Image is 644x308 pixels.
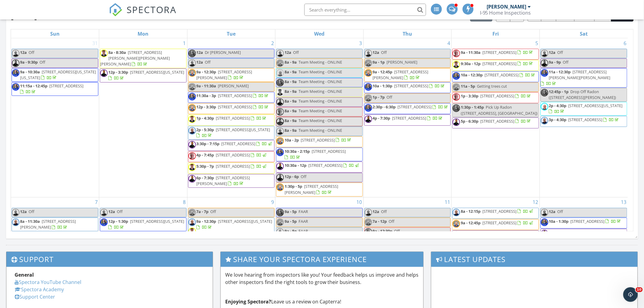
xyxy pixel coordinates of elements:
[446,38,451,48] a: Go to September 4, 2025
[558,209,563,214] span: Off
[452,49,539,60] a: 9a - 11:30a [STREET_ADDRESS]
[197,209,209,214] span: 7a - 7p
[355,198,363,207] a: Go to September 10, 2025
[218,219,272,224] span: [STREET_ADDRESS][US_STATE]
[108,219,128,224] span: 12p - 1:30p
[197,104,216,110] span: 12p - 3:30p
[20,209,27,214] span: 12a
[482,209,516,214] span: [STREET_ADDRESS]
[188,126,275,140] a: 2p - 5:30p [STREET_ADDRESS][US_STATE]
[12,219,19,226] img: picture1.jpg
[373,83,393,89] span: 10a - 1:30p
[461,118,532,124] a: 5p - 6:30p [STREET_ADDRESS]
[482,61,516,66] span: [STREET_ADDRESS]
[276,162,363,173] a: 10:30a - 12p [STREET_ADDRESS]
[197,69,252,80] span: [STREET_ADDRESS][PERSON_NAME]
[373,115,444,121] a: 4p - 7:30p [STREET_ADDRESS]
[549,89,569,94] span: 12:45p - 1p
[20,69,40,75] span: 9a - 10:30a
[461,104,537,116] span: Pick Up Radon ([STREET_ADDRESS], [GEOGRAPHIC_DATA])
[197,175,250,186] span: [STREET_ADDRESS][PERSON_NAME]
[389,219,395,224] span: Off
[301,137,335,143] span: [STREET_ADDRESS]
[373,69,429,80] a: 9a - 12:45p [STREET_ADDRESS][PERSON_NAME]
[188,93,196,100] img: low_quality.jpg
[452,38,540,198] td: Go to September 5, 2025
[285,184,302,189] span: 1:30p - 5p
[532,198,540,207] a: Go to September 12, 2025
[285,163,360,168] a: 10:30a - 12p [STREET_ADDRESS]
[477,83,507,89] span: Getting trees cut
[620,198,628,207] a: Go to September 13, 2025
[285,149,346,160] a: 10:30a - 2:15p [STREET_ADDRESS]
[293,50,299,55] span: Off
[579,30,589,38] a: Saturday
[182,38,187,48] a: Go to September 1, 2025
[381,209,387,214] span: Off
[569,103,623,108] span: [STREET_ADDRESS][US_STATE]
[188,68,275,82] a: 9a - 12:30p [STREET_ADDRESS][PERSON_NAME]
[373,104,396,110] span: 2:30p - 6:30p
[358,38,363,48] a: Go to September 3, 2025
[188,163,196,171] img: josh_pic.png
[381,50,387,55] span: Off
[108,219,184,230] a: 12p - 1:30p [STREET_ADDRESS][US_STATE]
[127,3,177,16] span: SPECTORA
[541,50,548,57] img: picture1.jpg
[276,69,284,77] img: picture9.png
[299,128,342,133] span: Team Meeting - ONLINE
[541,117,548,124] img: picture1.jpg
[453,50,460,57] img: john.png
[99,38,187,198] td: Go to September 1, 2025
[100,209,108,216] img: picture1.jpg
[285,69,297,75] span: 8a - 9a
[452,117,539,128] a: 5p - 6:30p [STREET_ADDRESS]
[188,59,196,67] img: picture1.jpg
[285,149,310,154] span: 10:30a - 2:15p
[461,118,478,124] span: 5p - 6:30p
[222,141,256,146] span: [STREET_ADDRESS]
[549,103,567,108] span: 2p - 4:30p
[197,104,270,110] a: 12p - 3:30p [STREET_ADDRESS]
[534,38,540,48] a: Go to September 5, 2025
[373,83,446,89] a: 10a - 1:30p [STREET_ADDRESS]
[480,118,514,124] span: [STREET_ADDRESS]
[20,219,76,230] span: [STREET_ADDRESS][PERSON_NAME]
[453,118,460,126] img: daniel_transparent_photo.png
[211,209,216,214] span: Off
[541,68,627,88] a: 11a - 12:30p [STREET_ADDRESS][PERSON_NAME][PERSON_NAME]
[130,69,184,75] span: [STREET_ADDRESS][US_STATE]
[541,103,548,110] img: picture9.png
[100,68,187,82] a: 12p - 3:30p [STREET_ADDRESS][US_STATE]
[285,184,338,195] span: [STREET_ADDRESS][PERSON_NAME]
[452,71,539,82] a: 10a - 12:30p [STREET_ADDRESS]
[285,59,297,65] span: 8a - 9a
[541,218,627,229] a: 10a - 1:30p [STREET_ADDRESS]
[188,174,275,188] a: 6p - 7:30p [STREET_ADDRESS][PERSON_NAME]
[365,94,372,102] img: head_shot.png
[216,163,250,169] span: [STREET_ADDRESS]
[394,83,429,89] span: [STREET_ADDRESS]
[453,61,460,68] img: josh_pic.png
[541,69,611,86] a: 11a - 12:30p [STREET_ADDRESS][PERSON_NAME][PERSON_NAME]
[188,127,196,135] img: picture1.jpg
[276,118,284,125] img: head_shot_stephen.png
[197,175,214,180] span: 6p - 7:30p
[188,140,275,151] a: 3:30p - 7:15p [STREET_ADDRESS]
[205,59,211,65] span: Off
[285,209,297,214] span: 9a - 5p
[364,114,451,125] a: 4p - 7:30p [STREET_ADDRESS]
[541,59,548,67] img: daniel_transparent_photo.png
[188,50,196,57] img: low_quality.jpg
[365,209,372,216] img: picture1.jpg
[276,183,363,196] a: 1:30p - 5p [STREET_ADDRESS][PERSON_NAME]
[49,30,61,38] a: Sunday
[453,93,460,101] img: john.png
[285,184,338,195] a: 1:30p - 5p [STREET_ADDRESS][PERSON_NAME]
[373,219,387,224] span: 7a - 12p
[299,89,342,94] span: Team Meeting - ONLINE
[100,50,170,67] a: 8a - 8:30a [STREET_ADDRESS][PERSON_NAME][PERSON_NAME][PERSON_NAME]
[304,4,426,16] input: Search everything...
[197,163,214,169] span: 5:30p - 7p
[100,49,187,68] a: 8a - 8:30a [STREET_ADDRESS][PERSON_NAME][PERSON_NAME][PERSON_NAME]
